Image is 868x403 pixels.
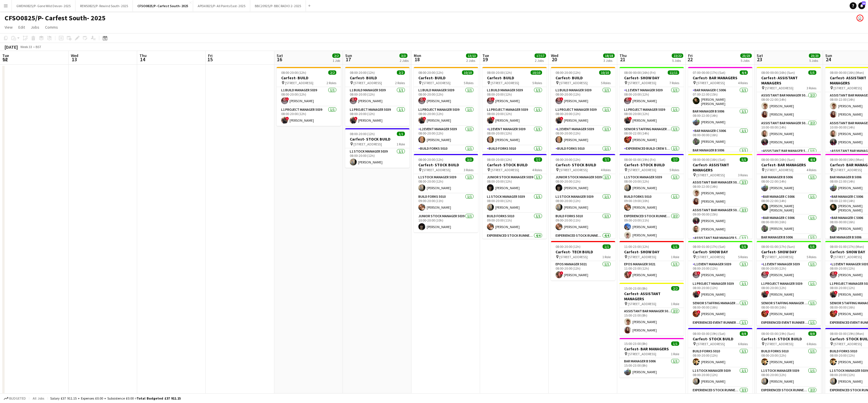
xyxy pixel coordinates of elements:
[354,117,358,120] span: !
[414,213,478,232] app-card-role: Junior Stock Manager 50391/110:00-20:00 (10h)[PERSON_NAME]
[620,154,684,239] app-job-card: 08:00-03:00 (19h) (Fri)7/7Carfest- STOCK BUILD [STREET_ADDRESS]5 RolesL1 Stock Manager 50391/108:...
[482,162,547,167] h3: Carfest- STOCK BUILD
[697,271,700,275] span: !
[327,81,336,85] span: 2 Roles
[688,235,752,254] app-card-role: Assistant Bar Manager 50061/1
[482,213,547,232] app-card-role: Build Forks 50101/109:00-20:00 (11h)[PERSON_NAME]
[688,67,752,152] app-job-card: 07:00-00:00 (17h) (Sat)4/4Carfest- BAR MANAGERS [STREET_ADDRESS]4 RolesBar Manager C 50061/107:00...
[688,300,752,319] app-card-role: Senior Staffing Manager 50391/108:00-00:00 (16h)![PERSON_NAME]
[688,87,752,108] app-card-role: Bar Manager C 50061/107:00-22:00 (15h)[PERSON_NAME] [PERSON_NAME]
[620,291,684,301] h3: Carfest- ASSISTANT MANAGERS
[757,67,821,152] div: 08:00-00:00 (16h) (Sun)5/5Carfest- ASSISTANT MANAGERS [STREET_ADDRESS]3 RolesAssistant Bar Manage...
[560,271,563,275] span: !
[551,162,615,167] h3: Carfest- STOCK BUILD
[834,291,838,294] span: !
[761,331,795,336] span: 08:00-03:00 (19h) (Sun)
[482,154,547,239] app-job-card: 08:00-20:00 (12h)7/7Carfest- STOCK BUILD [STREET_ADDRESS]4 RolesJunior Stock Manager 50391/108:00...
[757,154,821,239] app-job-card: 08:00-00:00 (16h) (Sun)4/4Carfest- BAR MANAGERS [STREET_ADDRESS]4 RolesBar Manager B 50061/108:00...
[671,352,679,356] span: 1 Role
[491,81,519,85] span: [STREET_ADDRESS]
[765,342,793,346] span: [STREET_ADDRESS]
[671,157,679,162] span: 7/7
[45,25,58,30] span: Comms
[696,255,725,259] span: [STREET_ADDRESS]
[696,173,725,177] span: [STREET_ADDRESS]
[740,70,748,75] span: 4/4
[766,291,769,294] span: !
[551,154,615,239] app-job-card: 08:00-20:00 (12h)7/7Carfest- STOCK BUILD [STREET_ADDRESS]4 RolesJunior Stock Manager 50391/108:00...
[693,70,725,75] span: 07:00-00:00 (17h) (Sat)
[465,157,473,162] span: 3/3
[620,358,684,378] app-card-role: Bar Manager B 50061/115:00-23:00 (8h)[PERSON_NAME]
[620,126,684,145] app-card-role: Senior Staffing Manager 50391/108:00-22:00 (14h)![PERSON_NAME]
[671,302,679,306] span: 1 Role
[281,70,306,75] span: 08:00-20:00 (12h)
[834,255,862,259] span: [STREET_ADDRESS]
[551,87,615,106] app-card-role: L1 Build Manager 50391/108:00-20:00 (12h)![PERSON_NAME]
[551,193,615,213] app-card-role: L1 Stock Manager 50391/108:00-20:00 (12h)[PERSON_NAME]
[601,168,611,172] span: 4 Roles
[807,86,816,90] span: 3 Roles
[482,145,547,165] app-card-role: Build Forks 50101/109:00-20:00 (11h)
[551,126,615,145] app-card-role: L2 Event Manager 50391/108:00-20:00 (12h)[PERSON_NAME]
[559,255,588,259] span: [STREET_ADDRESS]
[464,81,473,85] span: 5 Roles
[482,126,547,145] app-card-role: L2 Event Manager 50391/108:00-20:00 (12h)[PERSON_NAME]
[599,70,611,75] span: 10/10
[761,70,795,75] span: 08:00-00:00 (16h) (Sun)
[757,120,821,148] app-card-role: Assistant Bar Manager 50062/210:00-00:00 (14h)[PERSON_NAME][PERSON_NAME]
[688,249,752,254] h3: Carfest- SHOW DAY
[624,244,649,249] span: 11:00-23:00 (12h)
[671,244,679,249] span: 1/1
[757,280,821,300] app-card-role: L1 Project Manager 50391/108:00-20:00 (12h)![PERSON_NAME]
[808,157,816,162] span: 4/4
[328,70,336,75] span: 2/2
[250,0,306,11] button: BBC20925/P- BBC RADIO 2- 2025
[422,81,450,85] span: [STREET_ADDRESS]
[671,341,679,346] span: 1/1
[688,319,752,339] app-card-role: Experienced Event Runner 50121/109:00-21:00 (12h)
[624,341,647,346] span: 15:00-23:00 (8h)
[830,244,864,249] span: 08:00-01:00 (17h) (Mon)
[858,2,865,9] a: 84
[532,168,542,172] span: 4 Roles
[16,23,27,31] a: Edit
[277,106,341,126] app-card-role: L1 Project Manager 50391/108:00-20:00 (12h)![PERSON_NAME]
[697,310,700,314] span: !
[808,331,816,336] span: 8/8
[345,137,409,142] h3: Carfest- STOCK BUILD
[620,308,684,336] app-card-role: Assistant Bar Manager 50062/215:00-23:00 (8h)[PERSON_NAME][PERSON_NAME]
[482,75,547,80] h3: Carfest- BUILD
[551,232,615,277] app-card-role: Experienced Stock Runner 50124/409:00-20:00 (11h)
[620,283,684,336] app-job-card: 15:00-23:00 (8h)2/2Carfest- ASSISTANT MANAGERS [STREET_ADDRESS]1 RoleAssistant Bar Manager 50062/...
[688,261,752,280] app-card-role: L1 Event Manager 50391/108:00-20:00 (12h)![PERSON_NAME]
[534,157,542,162] span: 7/7
[757,174,821,193] app-card-role: Bar Manager B 50061/108:00-22:00 (14h)[PERSON_NAME]
[688,179,752,207] app-card-role: Assistant Bar Manager 50062/208:00-22:00 (14h)[PERSON_NAME][PERSON_NAME]
[286,97,289,101] span: !
[757,319,821,339] app-card-role: Experienced Event Runner 50121/109:00-21:00 (12h)
[669,168,679,172] span: 5 Roles
[807,342,816,346] span: 6 Roles
[601,81,611,85] span: 5 Roles
[628,136,632,140] span: !
[551,145,615,165] app-card-role: Build Forks 50101/109:00-20:00 (11h)
[620,162,684,167] h3: Carfest- STOCK BUILD
[193,0,250,11] button: APEA0825/P- All Points East- 2025
[693,244,725,249] span: 08:00-01:00 (17h) (Sat)
[668,70,679,75] span: 11/11
[757,348,821,368] app-card-role: Build Forks 50101/108:00-20:00 (12h)[PERSON_NAME]
[2,23,15,31] a: View
[757,368,821,387] app-card-role: L1 Stock Manager 50391/108:00-20:00 (12h)[PERSON_NAME]
[688,241,752,326] app-job-card: 08:00-01:00 (17h) (Sat)5/5Carfest- SHOW DAY [STREET_ADDRESS]5 RolesL1 Event Manager 50391/108:00-...
[414,106,478,126] app-card-role: L1 Project Manager 50391/108:00-20:00 (12h)![PERSON_NAME]
[482,67,547,152] div: 08:00-20:00 (12h)10/10Carfest- BUILD [STREET_ADDRESS]5 RolesL1 Build Manager 50391/108:00-20:00 (...
[620,67,684,152] app-job-card: 08:00-00:00 (16h) (Fri)11/11Carfest- SHOW DAY [STREET_ADDRESS]7 RolesL1 Event Manager 50391/108:0...
[277,67,341,126] app-job-card: 08:00-20:00 (12h)2/2Carfest- BUILD [STREET_ADDRESS]2 RolesL1 Build Manager 50391/108:00-20:00 (12...
[669,81,679,85] span: 7 Roles
[757,241,821,326] div: 08:00-01:00 (17h) (Sun)5/5Carfest- SHOW DAY [STREET_ADDRESS]5 RolesL1 Event Manager 50391/108:00-...
[624,70,656,75] span: 08:00-00:00 (16h) (Fri)
[345,67,409,126] div: 08:00-20:00 (12h)2/2Carfest- BUILD [STREET_ADDRESS]2 RolesL1 Build Manager 50391/108:00-20:00 (12...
